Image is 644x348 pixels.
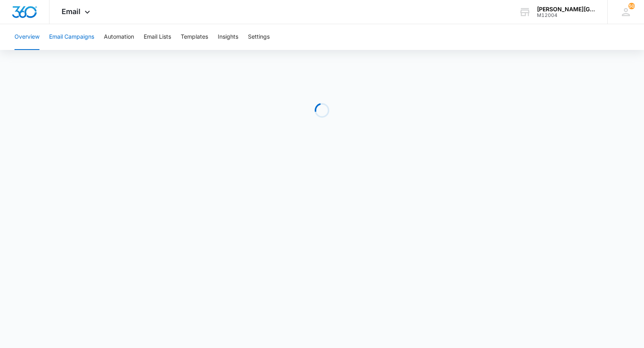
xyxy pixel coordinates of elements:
button: Settings [248,24,270,50]
button: Templates [181,24,208,50]
button: Overview [14,24,39,50]
div: account name [537,6,596,12]
button: Email Lists [144,24,171,50]
span: Email [62,7,80,16]
button: Automation [104,24,134,50]
div: account id [537,12,596,18]
button: Email Campaigns [49,24,94,50]
button: Insights [218,24,238,50]
span: 50 [628,3,635,9]
div: notifications count [628,3,635,9]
